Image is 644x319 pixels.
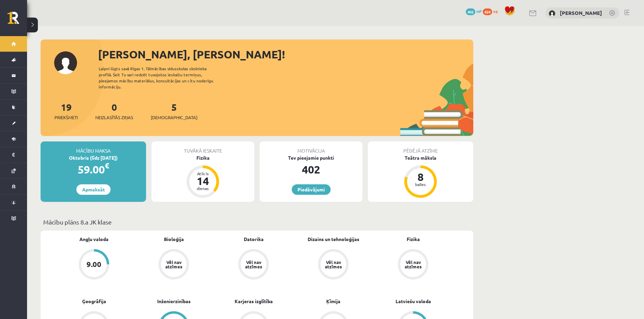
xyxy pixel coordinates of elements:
a: Fizika [407,236,420,243]
div: Tuvākā ieskaite [151,141,254,154]
a: 19Priekšmeti [54,101,78,121]
a: 0Neizlasītās ziņas [95,101,133,121]
a: Latviešu valoda [396,298,431,305]
div: Atlicis [193,171,213,176]
a: Apmaksāt [76,184,111,195]
div: 14 [193,176,213,186]
a: Bioloģija [164,236,184,243]
a: Teātra māksla 8 balles [368,154,473,199]
div: 402 [260,161,362,178]
div: Fizika [151,154,254,161]
p: Mācību plāns 8.a JK klase [43,217,471,227]
a: Datorika [244,236,264,243]
div: dienas [193,186,213,190]
div: Vēl nav atzīmes [244,260,263,269]
div: Vēl nav atzīmes [404,260,423,269]
span: 424 [483,8,492,15]
a: Vēl nav atzīmes [293,249,373,281]
a: 5[DEMOGRAPHIC_DATA] [151,101,197,121]
a: Angļu valoda [79,236,109,243]
a: Inženierzinības [157,298,191,305]
span: 402 [466,8,475,15]
span: € [105,161,109,170]
div: Vēl nav atzīmes [324,260,343,269]
span: [DEMOGRAPHIC_DATA] [151,114,197,121]
a: Ģeogrāfija [82,298,106,305]
div: Vēl nav atzīmes [164,260,183,269]
a: 424 xp [483,8,501,14]
a: 9.00 [54,249,134,281]
div: 59.00 [41,161,146,178]
a: Ķīmija [326,298,340,305]
a: [PERSON_NAME] [560,9,602,16]
div: Tev pieejamie punkti [260,154,362,161]
div: 9.00 [87,261,101,268]
a: Karjeras izglītība [235,298,273,305]
a: 402 mP [466,8,482,14]
div: [PERSON_NAME], [PERSON_NAME]! [98,46,473,62]
div: balles [410,182,431,186]
a: Vēl nav atzīmes [373,249,453,281]
span: xp [493,8,498,14]
a: Rīgas 1. Tālmācības vidusskola [7,12,27,29]
div: 8 [410,171,431,182]
div: Oktobris (līdz [DATE]) [41,154,146,161]
span: Neizlasītās ziņas [95,114,133,121]
div: Motivācija [260,141,362,154]
span: mP [476,8,482,14]
div: Laipni lūgts savā Rīgas 1. Tālmācības vidusskolas skolnieka profilā. Šeit Tu vari redzēt tuvojošo... [99,65,225,90]
img: Margarita Borsa [549,10,555,17]
span: Priekšmeti [54,114,78,121]
div: Teātra māksla [368,154,473,161]
a: Piedāvājumi [292,184,331,195]
a: Vēl nav atzīmes [214,249,293,281]
div: Mācību maksa [41,141,146,154]
div: Pēdējā atzīme [368,141,473,154]
a: Dizains un tehnoloģijas [308,236,359,243]
a: Vēl nav atzīmes [134,249,214,281]
a: Fizika Atlicis 14 dienas [151,154,254,199]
